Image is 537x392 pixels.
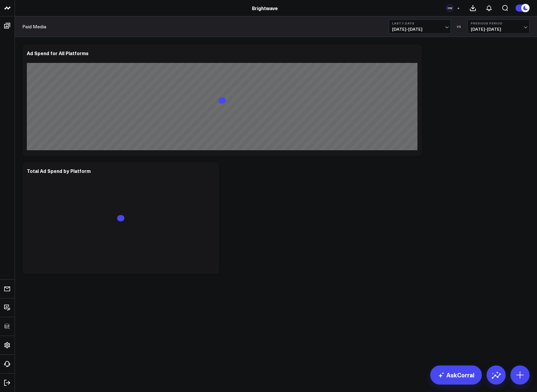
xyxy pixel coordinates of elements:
[22,23,46,30] a: Paid Media
[468,19,530,34] button: Previous Period[DATE]-[DATE]
[471,21,526,25] b: Previous Period
[471,27,526,32] span: [DATE] - [DATE]
[392,21,448,25] b: Last 7 Days
[27,50,89,56] div: Ad Spend for All Platforms
[27,168,91,174] div: Total Ad Spend by Platform
[430,365,482,385] a: AskCorral
[454,25,465,28] div: VS
[457,6,460,10] span: +
[446,4,453,12] div: EW
[252,5,278,11] a: Brightwave
[455,4,462,12] button: +
[392,27,448,32] span: [DATE] - [DATE]
[389,19,451,34] button: Last 7 Days[DATE]-[DATE]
